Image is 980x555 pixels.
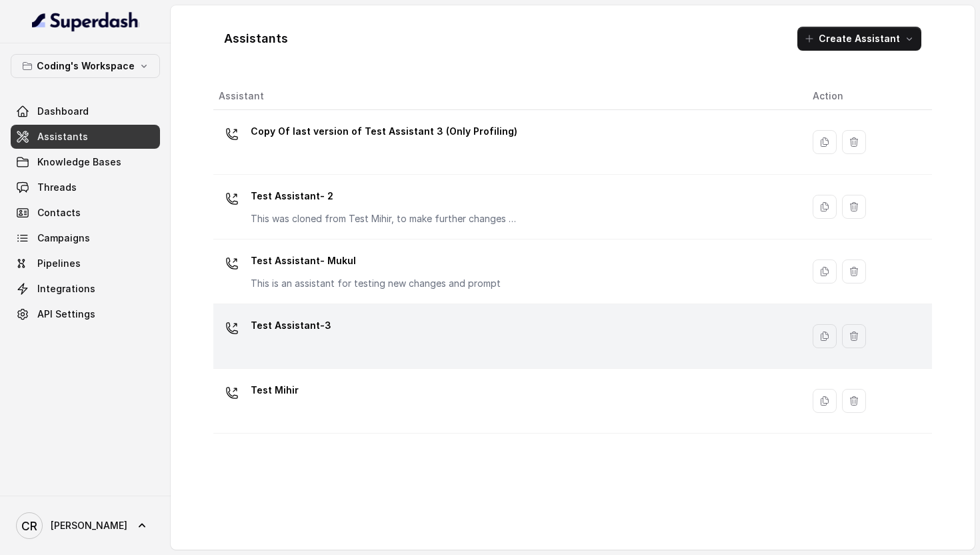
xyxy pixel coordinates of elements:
[11,125,160,149] a: Assistants
[37,105,89,118] span: Dashboard
[251,277,501,290] p: This is an assistant for testing new changes and prompt
[11,507,160,544] a: [PERSON_NAME]
[251,380,299,401] p: Test Mihir
[251,315,331,336] p: Test Assistant-3
[37,282,95,296] span: Integrations
[251,185,517,207] p: Test Assistant- 2
[11,277,160,301] a: Integrations
[224,28,288,49] h1: Assistants
[21,519,37,533] text: CR
[11,99,160,123] a: Dashboard
[37,231,90,245] span: Campaigns
[37,181,77,194] span: Threads
[11,226,160,250] a: Campaigns
[251,250,501,271] p: Test Assistant- Mukul
[802,83,932,110] th: Action
[797,27,921,51] button: Create Assistant
[37,206,81,219] span: Contacts
[37,155,121,169] span: Knowledge Bases
[37,58,135,74] p: Coding's Workspace
[32,11,139,32] img: light.svg
[11,150,160,174] a: Knowledge Bases
[213,83,802,110] th: Assistant
[11,302,160,326] a: API Settings
[251,212,517,225] p: This was cloned from Test Mihir, to make further changes as discussed with the Superdash team.
[37,308,95,321] span: API Settings
[11,201,160,225] a: Contacts
[11,175,160,199] a: Threads
[11,251,160,275] a: Pipelines
[37,257,81,270] span: Pipelines
[11,54,160,78] button: Coding's Workspace
[251,121,517,142] p: Copy Of last version of Test Assistant 3 (Only Profiling)
[51,519,127,532] span: [PERSON_NAME]
[37,130,88,143] span: Assistants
